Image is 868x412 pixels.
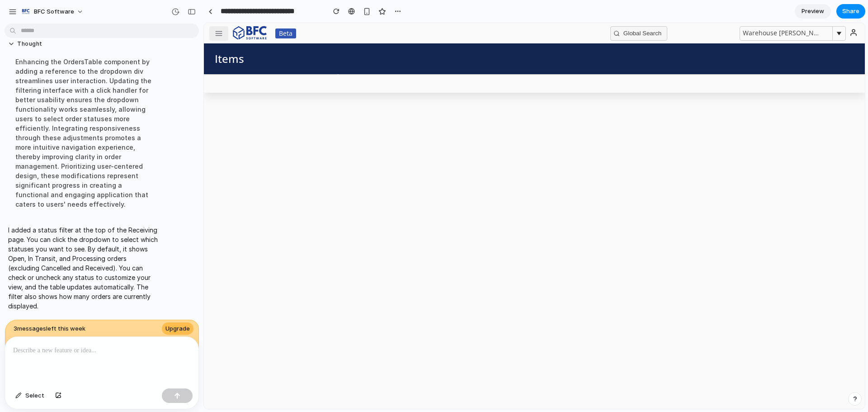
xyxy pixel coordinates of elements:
[11,388,49,403] button: Select
[165,324,190,333] span: Upgrade
[539,5,617,14] span: Warehouse [PERSON_NAME]
[836,4,865,19] button: Share
[27,0,64,19] img: BFC logo
[795,4,831,19] a: Preview
[8,225,159,311] p: I added a status filter at the top of the Receiving page. You can click the dropdown to select wh...
[71,5,92,15] div: Beta
[34,7,74,16] span: BFC Software
[536,3,642,18] button: Warehouse [PERSON_NAME]
[406,3,463,18] button: Global Search
[587,359,652,381] iframe: Opens a widget where you can find more information
[842,7,859,16] span: Share
[8,52,159,214] div: Enhancing the OrdersTable component by adding a reference to the dropdown div streamlines user in...
[162,322,193,335] a: Upgrade
[14,324,85,333] span: 3 message s left this week
[18,5,88,19] button: BFC Software
[25,391,44,400] span: Select
[11,30,136,41] h1: Items
[802,7,824,16] span: Preview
